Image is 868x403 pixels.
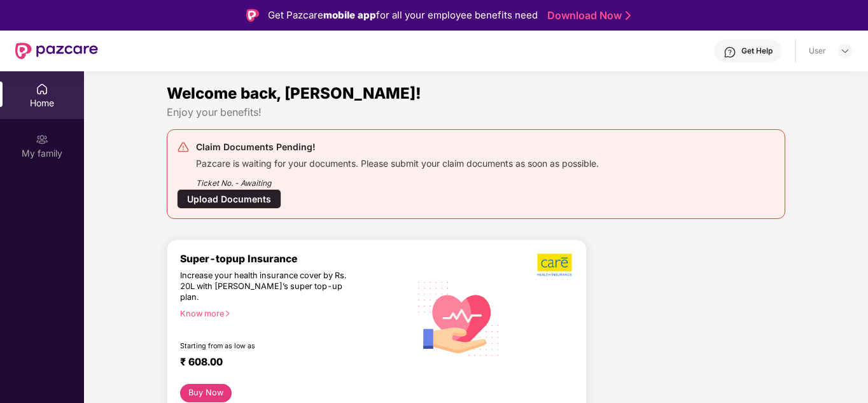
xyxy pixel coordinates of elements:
[196,155,599,169] div: Pazcare is waiting for your documents. Please submit your claim documents as soon as possible.
[196,169,599,189] div: Ticket No. - Awaiting
[809,46,826,56] div: User
[177,141,190,153] img: svg+xml;base64,PHN2ZyB4bWxucz0iaHR0cDovL3d3dy53My5vcmcvMjAwMC9zdmciIHdpZHRoPSIyNCIgaGVpZ2h0PSIyNC...
[36,133,48,146] img: svg+xml;base64,PHN2ZyB3aWR0aD0iMjAiIGhlaWdodD0iMjAiIHZpZXdCb3g9IjAgMCAyMCAyMCIgZmlsbD0ibm9uZSIgeG...
[196,139,599,155] div: Claim Documents Pending!
[724,46,736,59] img: svg+xml;base64,PHN2ZyBpZD0iSGVscC0zMngzMiIgeG1sbnM9Imh0dHA6Ly93d3cudzMub3JnLzIwMDAvc3ZnIiB3aWR0aD...
[180,356,397,371] div: ₹ 608.00
[537,253,573,277] img: b5dec4f62d2307b9de63beb79f102df3.png
[177,189,281,209] div: Upload Documents
[410,268,508,368] img: svg+xml;base64,PHN2ZyB4bWxucz0iaHR0cDovL3d3dy53My5vcmcvMjAwMC9zdmciIHhtbG5zOnhsaW5rPSJodHRwOi8vd3...
[180,271,354,303] div: Increase your health insurance cover by Rs. 20L with [PERSON_NAME]’s super top-up plan.
[180,342,356,351] div: Starting from as low as
[180,309,402,318] div: Know more
[180,253,410,265] div: Super-topup Insurance
[246,9,259,22] img: Logo
[15,43,98,59] img: New Pazcare Logo
[224,310,231,317] span: right
[626,9,631,22] img: Stroke
[36,83,48,95] img: svg+xml;base64,PHN2ZyBpZD0iSG9tZSIgeG1sbnM9Imh0dHA6Ly93d3cudzMub3JnLzIwMDAvc3ZnIiB3aWR0aD0iMjAiIG...
[323,9,376,21] strong: mobile app
[741,46,773,56] div: Get Help
[167,106,785,119] div: Enjoy your benefits!
[167,84,421,103] span: Welcome back, [PERSON_NAME]!
[547,9,627,22] a: Download Now
[840,46,850,56] img: svg+xml;base64,PHN2ZyBpZD0iRHJvcGRvd24tMzJ4MzIiIHhtbG5zPSJodHRwOi8vd3d3LnczLm9yZy8yMDAwL3N2ZyIgd2...
[180,384,232,402] button: Buy Now
[268,8,538,23] div: Get Pazcare for all your employee benefits need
